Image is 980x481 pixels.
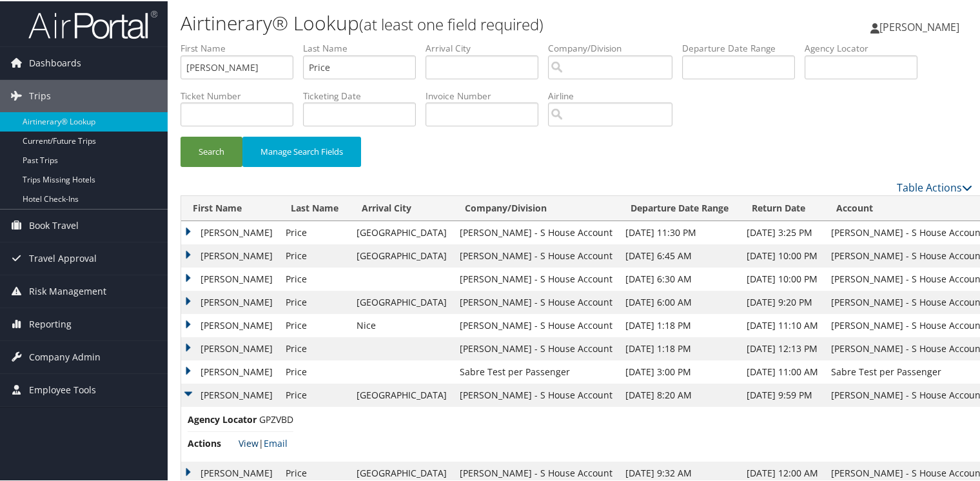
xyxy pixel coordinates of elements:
[264,436,288,448] a: Email
[453,336,619,359] td: [PERSON_NAME] - S House Account
[181,88,303,101] label: Ticket Number
[740,195,825,220] th: Return Date: activate to sort column ascending
[181,8,709,35] h1: Airtinerary® Lookup
[619,336,740,359] td: [DATE] 1:18 PM
[29,307,72,339] span: Reporting
[548,88,682,101] label: Airline
[359,12,544,34] small: (at least one field required)
[181,336,279,359] td: [PERSON_NAME]
[279,382,350,406] td: Price
[279,195,350,220] th: Last Name: activate to sort column ascending
[453,382,619,406] td: [PERSON_NAME] - S House Account
[453,195,619,220] th: Company/Division
[242,135,361,166] button: Manage Search Fields
[619,220,740,243] td: [DATE] 11:30 PM
[181,41,303,54] label: First Name
[259,412,293,424] span: GPZVBD
[453,266,619,290] td: [PERSON_NAME] - S House Account
[303,88,426,101] label: Ticketing Date
[279,220,350,243] td: Price
[279,243,350,266] td: Price
[619,382,740,406] td: [DATE] 8:20 AM
[426,88,548,101] label: Invoice Number
[181,243,279,266] td: [PERSON_NAME]
[350,243,453,266] td: [GEOGRAPHIC_DATA]
[181,382,279,406] td: [PERSON_NAME]
[29,46,81,78] span: Dashboards
[453,313,619,336] td: [PERSON_NAME] - S House Account
[279,290,350,313] td: Price
[181,266,279,290] td: [PERSON_NAME]
[619,195,740,220] th: Departure Date Range: activate to sort column ascending
[619,359,740,382] td: [DATE] 3:00 PM
[239,436,288,448] span: |
[350,382,453,406] td: [GEOGRAPHIC_DATA]
[619,266,740,290] td: [DATE] 6:30 AM
[548,41,682,54] label: Company/Division
[29,208,79,240] span: Book Travel
[870,6,972,45] a: [PERSON_NAME]
[740,220,825,243] td: [DATE] 3:25 PM
[279,266,350,290] td: Price
[181,359,279,382] td: [PERSON_NAME]
[619,290,740,313] td: [DATE] 6:00 AM
[188,411,257,426] span: Agency Locator
[181,290,279,313] td: [PERSON_NAME]
[740,382,825,406] td: [DATE] 9:59 PM
[740,266,825,290] td: [DATE] 10:00 PM
[619,243,740,266] td: [DATE] 6:45 AM
[453,359,619,382] td: Sabre Test per Passenger
[350,313,453,336] td: Nice
[682,41,805,54] label: Departure Date Range
[740,313,825,336] td: [DATE] 11:10 AM
[740,336,825,359] td: [DATE] 12:13 PM
[181,220,279,243] td: [PERSON_NAME]
[188,435,236,449] span: Actions
[897,179,972,193] a: Table Actions
[279,336,350,359] td: Price
[181,313,279,336] td: [PERSON_NAME]
[805,41,927,54] label: Agency Locator
[740,290,825,313] td: [DATE] 9:20 PM
[181,135,242,166] button: Search
[453,243,619,266] td: [PERSON_NAME] - S House Account
[619,313,740,336] td: [DATE] 1:18 PM
[28,8,157,39] img: airportal-logo.png
[29,274,106,306] span: Risk Management
[350,290,453,313] td: [GEOGRAPHIC_DATA]
[279,359,350,382] td: Price
[453,220,619,243] td: [PERSON_NAME] - S House Account
[279,313,350,336] td: Price
[303,41,426,54] label: Last Name
[29,241,97,273] span: Travel Approval
[181,195,279,220] th: First Name: activate to sort column ascending
[350,220,453,243] td: [GEOGRAPHIC_DATA]
[879,19,959,33] span: [PERSON_NAME]
[453,290,619,313] td: [PERSON_NAME] - S House Account
[350,195,453,220] th: Arrival City: activate to sort column ascending
[29,340,101,372] span: Company Admin
[740,243,825,266] td: [DATE] 10:00 PM
[29,79,51,111] span: Trips
[29,373,96,405] span: Employee Tools
[239,436,259,448] a: View
[426,41,548,54] label: Arrival City
[740,359,825,382] td: [DATE] 11:00 AM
